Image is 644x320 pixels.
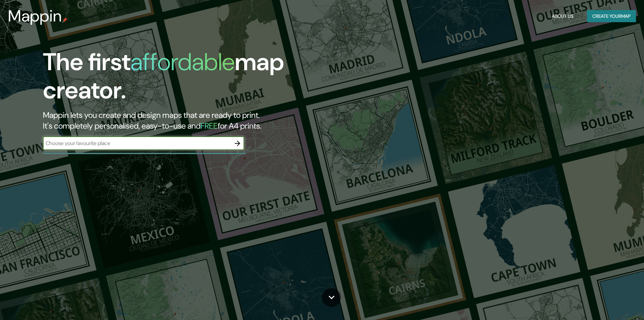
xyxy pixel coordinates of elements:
button: Create yourmap [587,10,636,22]
h2: Mappin lets you create and design maps that are ready to print. It's completely personalised, eas... [43,110,365,131]
h1: affordable [130,46,235,78]
img: mappin-pin [62,17,67,23]
iframe: Help widget launcher [584,294,637,313]
input: Choose your favourite place [43,139,231,147]
h1: The first map creator. [43,48,365,110]
h3: Mappin [8,7,62,26]
h5: FREE [201,121,218,131]
button: About Us [549,10,576,22]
